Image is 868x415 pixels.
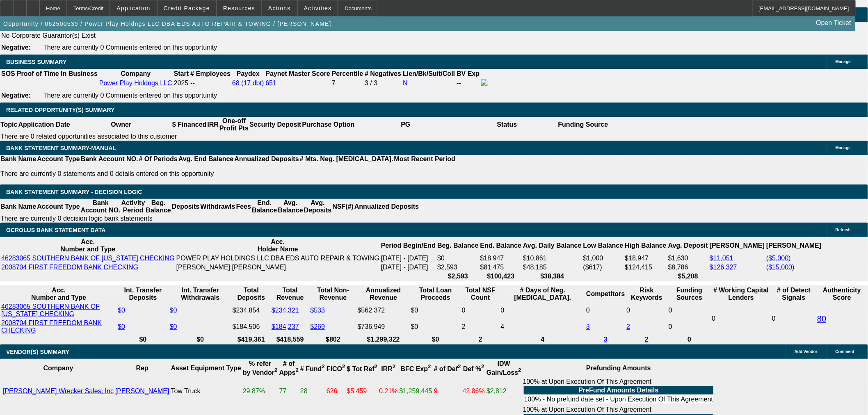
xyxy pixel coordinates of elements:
span: Actions [268,5,291,11]
b: IRR [381,365,395,372]
a: $0 [170,323,177,330]
td: 2 [461,319,500,335]
th: Total Loan Proceeds [411,286,461,302]
span: RELATED OPPORTUNITY(S) SUMMARY [6,107,114,113]
td: $0 [411,319,461,335]
td: 9 [434,378,461,405]
td: 0 [626,303,667,318]
span: Resources [223,5,255,11]
sup: 2 [274,367,277,374]
td: $2,593 [437,263,479,271]
b: # Negatives [365,70,401,77]
b: Percentile [332,70,363,77]
sup: 2 [342,364,345,370]
td: $18,947 [480,254,522,262]
th: $38,384 [523,272,582,280]
th: Security Deposit [249,117,302,132]
a: $269 [310,323,325,330]
th: Proof of Time In Business [16,70,98,78]
a: N [403,80,408,87]
b: FICO [327,365,345,372]
td: ($617) [583,263,624,271]
b: Negative: [1,92,31,99]
th: $0 [117,335,169,344]
td: 0 [500,303,585,318]
th: Total Non-Revenue [310,286,356,302]
th: IRR [207,117,219,132]
th: Avg. Daily Balance [523,238,582,253]
span: Manage [836,59,851,64]
th: Int. Transfer Withdrawals [169,286,231,302]
sup: 2 [393,364,395,370]
div: $562,372 [358,307,409,314]
th: Total Deposits [232,286,270,302]
sup: 2 [322,364,325,370]
th: NSF(#) [332,199,354,214]
img: facebook-icon.png [481,79,488,86]
th: $418,559 [271,335,309,344]
th: $100,423 [480,272,522,280]
th: [PERSON_NAME] [766,238,822,253]
td: 100% - No prefund date set - Upon Execution Of This Agreement [524,395,713,404]
a: ($15,000) [766,264,795,271]
a: 3 [604,336,608,343]
th: Total Revenue [271,286,309,302]
th: End. Balance [480,238,522,253]
th: PG [355,117,456,132]
td: $8,786 [668,263,708,271]
th: Withdrawls [200,199,235,214]
b: # of Apps [279,360,299,376]
sup: 2 [518,367,521,374]
th: Deposits [171,199,200,214]
th: Sum of the Total NSF Count and Total Overdraft Fee Count from Ocrolus [461,286,500,302]
td: 0 [668,319,711,335]
button: Credit Package [158,0,216,16]
sup: 2 [375,364,377,370]
th: Most Recent Period [394,155,456,163]
th: $5,208 [668,272,708,280]
a: 2008704 FIRST FREEDOM BANK CHECKING [1,264,138,271]
td: $0 [437,254,479,262]
a: [PERSON_NAME] [115,388,169,394]
td: POWER PLAY HOLDINGS LLC DBA EDS AUTO REPAIR & TOWING [176,254,380,262]
b: Lien/Bk/Suit/Coll [403,70,455,77]
a: $11,051 [710,255,733,262]
span: Comment [836,349,854,354]
th: End. Balance [251,199,277,214]
a: $0 [118,323,125,330]
td: $18,947 [625,254,667,262]
b: Company [43,365,73,372]
td: -- [456,79,480,88]
th: Beg. Balance [437,238,479,253]
b: Negative: [1,44,31,51]
a: 2 [645,336,649,343]
td: $1,000 [583,254,624,262]
b: BFC Exp [401,365,431,372]
th: Authenticity Score [817,286,867,302]
td: [DATE] - [DATE] [381,254,436,262]
th: # Mts. Neg. [MEDICAL_DATA]. [299,155,394,163]
th: $ Financed [172,117,207,132]
td: $1,259,445 [399,378,433,405]
th: High Balance [625,238,667,253]
th: SOS [1,70,16,78]
th: Acc. Number and Type [1,238,175,253]
td: $48,185 [523,263,582,271]
th: Beg. Balance [145,199,171,214]
td: 0 [586,303,625,318]
span: BANK STATEMENT SUMMARY-MANUAL [6,145,116,151]
th: 2 [461,335,500,344]
a: $184,237 [272,323,299,330]
th: Activity Period [121,199,146,214]
a: 68 (17 dbt) [232,80,264,87]
th: Int. Transfer Deposits [117,286,169,302]
th: Period Begin/End [381,238,436,253]
b: Company [121,70,151,77]
span: Activities [304,5,332,11]
td: 626 [326,378,346,405]
th: 4 [500,335,585,344]
td: 28 [300,378,325,405]
th: $0 [411,335,461,344]
th: # Of Periods [139,155,178,163]
td: $0 [411,303,461,318]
